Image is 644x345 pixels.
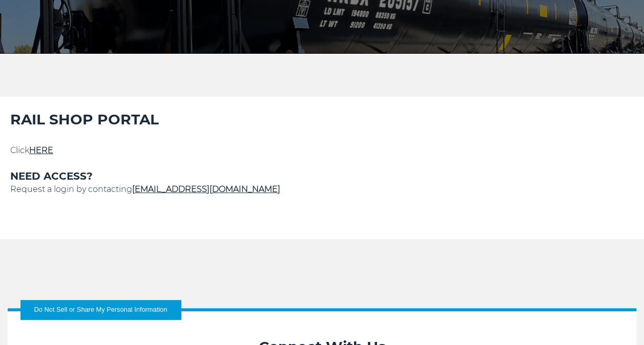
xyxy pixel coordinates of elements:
[29,145,53,155] a: HERE
[10,110,634,129] h2: RAIL SHOP PORTAL
[10,183,634,196] p: Request a login by contacting
[10,169,634,183] h3: NEED ACCESS?
[10,144,634,157] p: Click
[20,300,181,319] button: Do Not Sell or Share My Personal Information
[132,184,280,194] a: [EMAIL_ADDRESS][DOMAIN_NAME]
